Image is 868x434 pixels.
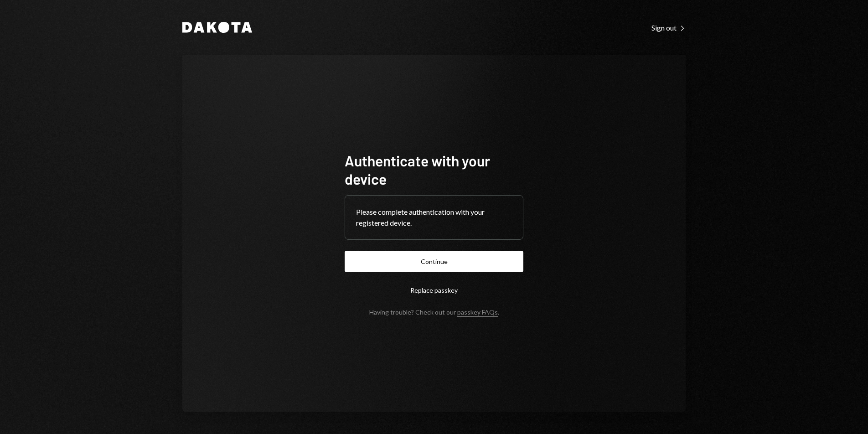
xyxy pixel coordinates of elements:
[651,23,686,32] div: Sign out
[356,207,512,228] div: Please complete authentication with your registered device.
[345,279,523,301] button: Replace passkey
[651,22,686,32] a: Sign out
[345,251,523,272] button: Continue
[457,308,498,317] a: passkey FAQs
[369,308,499,316] div: Having trouble? Check out our .
[345,151,523,188] h1: Authenticate with your device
